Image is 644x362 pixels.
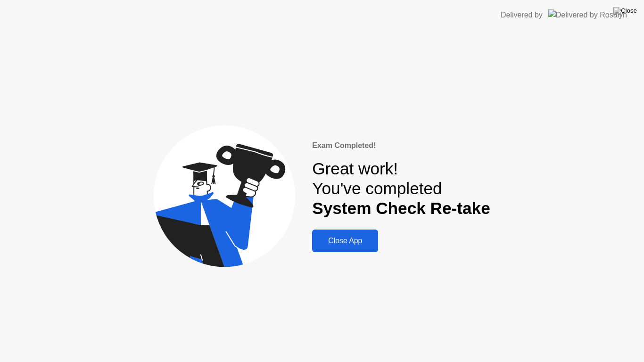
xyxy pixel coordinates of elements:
[501,9,543,21] div: Delivered by
[548,9,627,20] img: Delivered by Rosalyn
[315,237,375,245] div: Close App
[312,199,490,217] b: System Check Re-take
[613,7,637,15] img: Close
[312,230,378,252] button: Close App
[312,159,490,219] div: Great work! You've completed
[312,140,490,151] div: Exam Completed!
